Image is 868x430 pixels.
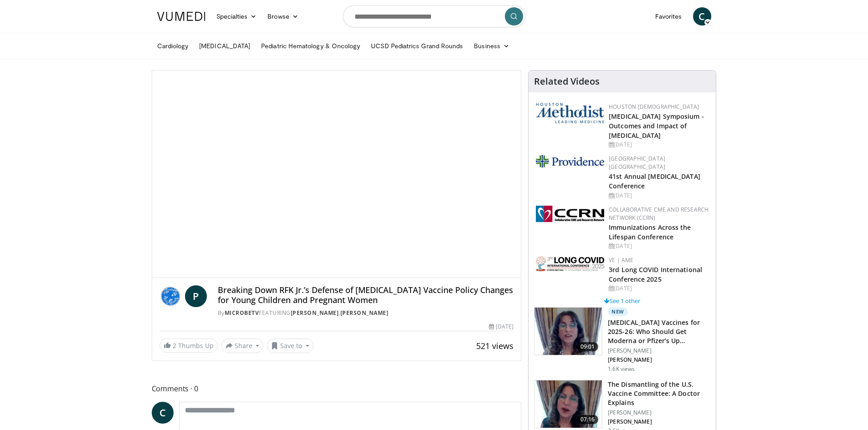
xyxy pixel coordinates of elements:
img: 9aead070-c8c9-47a8-a231-d8565ac8732e.png.150x105_q85_autocrop_double_scale_upscale_version-0.2.jpg [536,155,604,167]
a: Houston [DEMOGRAPHIC_DATA] [609,103,699,111]
input: Search topics, interventions [343,5,525,27]
img: a04ee3ba-8487-4636-b0fb-5e8d268f3737.png.150x105_q85_autocrop_double_scale_upscale_version-0.2.png [536,206,604,222]
button: Share [221,339,264,353]
p: [PERSON_NAME] [608,347,710,354]
div: [DATE] [489,323,514,331]
a: [PERSON_NAME] [340,309,389,317]
span: 2 [173,341,176,350]
button: Save to [267,339,313,353]
div: [DATE] [609,284,709,293]
a: UCSD Pediatrics Grand Rounds [365,37,468,55]
a: P [185,285,207,307]
a: Business [468,37,515,55]
img: MicrobeTV [159,285,181,307]
span: Comments 0 [152,383,522,395]
a: [GEOGRAPHIC_DATA] [GEOGRAPHIC_DATA] [609,155,665,171]
a: Collaborative CME and Research Network (CCRN) [609,206,709,222]
a: Specialties [211,7,262,25]
p: 1.6K views [608,365,635,373]
a: [MEDICAL_DATA] [194,37,256,55]
img: 5e4488cc-e109-4a4e-9fd9-73bb9237ee91.png.150x105_q85_autocrop_double_scale_upscale_version-0.2.png [536,103,604,123]
a: 09:01 New [MEDICAL_DATA] Vaccines for 2025-26: Who Should Get Moderna or Pfizer’s Up… [PERSON_NAM... [534,307,710,373]
video-js: Video Player [152,71,521,278]
p: [PERSON_NAME] [608,409,710,416]
h4: Related Videos [534,76,600,87]
img: VuMedi Logo [157,12,205,21]
a: [MEDICAL_DATA] Symposium - Outcomes and Impact of [MEDICAL_DATA] [609,112,704,140]
img: a2792a71-925c-4fc2-b8ef-8d1b21aec2f7.png.150x105_q85_autocrop_double_scale_upscale_version-0.2.jpg [536,256,604,271]
a: Cardiology [152,37,194,55]
h4: Breaking Down RFK Jr.’s Defense of [MEDICAL_DATA] Vaccine Policy Changes for Young Children and P... [218,285,514,305]
span: 09:01 [577,342,599,351]
a: Favorites [650,7,688,25]
img: a19d1ff2-1eb0-405f-ba73-fc044c354596.150x105_q85_crop-smart_upscale.jpg [534,380,602,428]
a: 3rd Long COVID International Conference 2025 [609,265,702,283]
p: [PERSON_NAME] [608,418,710,425]
a: 41st Annual [MEDICAL_DATA] Conference [609,172,700,190]
a: Immunizations Across the Lifespan Conference [609,223,691,241]
a: C [693,7,711,25]
a: [PERSON_NAME] [291,309,339,317]
div: [DATE] [609,192,709,200]
p: [PERSON_NAME] [608,356,710,364]
div: By FEATURING , [218,309,514,317]
h3: The Dismantling of the U.S. Vaccine Committee: A Doctor Explains [608,380,710,407]
h3: [MEDICAL_DATA] Vaccines for 2025-26: Who Should Get Moderna or Pfizer’s Up… [608,318,710,345]
a: C [152,402,174,424]
a: See 1 other [604,297,640,305]
a: Pediatric Hematology & Oncology [256,37,365,55]
img: d9ddfd97-e350-47c1-a34d-5d400e773739.150x105_q85_crop-smart_upscale.jpg [534,308,602,355]
p: New [608,307,628,316]
a: Browse [262,7,304,25]
div: [DATE] [609,141,709,149]
span: 07:16 [577,415,599,424]
span: 521 views [476,340,514,351]
a: 2 Thumbs Up [159,339,218,353]
a: VE | AME [609,256,633,264]
a: MicrobeTV [225,309,259,317]
div: [DATE] [609,242,709,250]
